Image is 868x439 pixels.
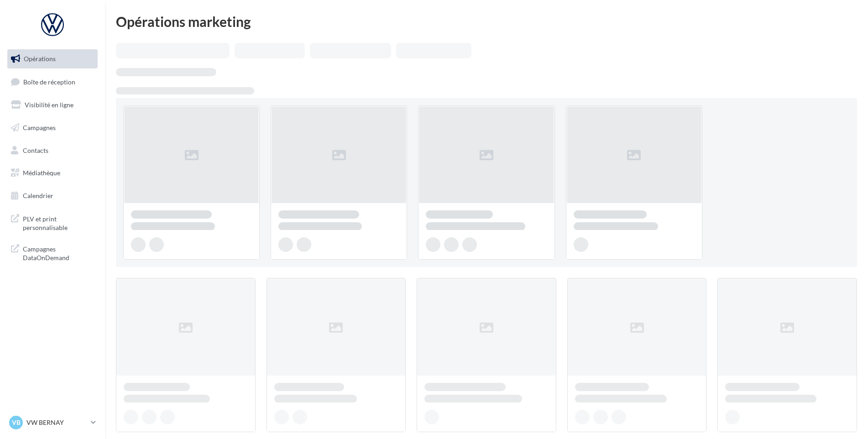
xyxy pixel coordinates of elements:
a: VB VW BERNAY [7,414,98,431]
span: Médiathèque [23,169,60,177]
a: Boîte de réception [5,72,99,92]
a: Calendrier [5,186,99,205]
a: Opérations [5,49,99,68]
a: Campagnes DataOnDemand [5,239,99,266]
a: Campagnes [5,118,99,137]
span: Calendrier [23,192,53,199]
span: Boîte de réception [23,78,75,85]
span: Contacts [23,146,48,154]
span: VB [12,418,21,427]
a: PLV et print personnalisable [5,209,99,236]
a: Médiathèque [5,163,99,183]
span: PLV et print personnalisable [23,213,94,232]
a: Contacts [5,141,99,160]
span: Campagnes [23,124,56,131]
a: Visibilité en ligne [5,95,99,115]
p: VW BERNAY [26,418,87,427]
div: Opérations marketing [116,15,857,28]
span: Visibilité en ligne [25,101,73,109]
span: Campagnes DataOnDemand [23,243,94,262]
span: Opérations [24,55,56,63]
